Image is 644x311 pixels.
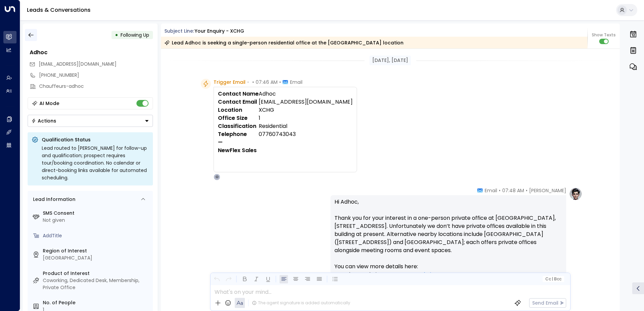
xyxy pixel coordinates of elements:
[218,114,248,122] strong: Office Size
[39,61,117,67] span: [EMAIL_ADDRESS][DOMAIN_NAME]
[30,48,153,57] div: Adhoc
[256,79,278,85] span: 07:46 AM
[369,56,411,65] div: [DATE], [DATE]
[218,130,247,138] strong: Telephone
[259,114,353,122] td: 1
[218,98,257,106] strong: Contact Email
[499,187,501,194] span: •
[43,277,150,291] div: Coworking, Dedicated Desk, Membership, Private Office
[218,106,242,114] strong: Location
[39,100,59,107] div: AI Mode
[121,32,149,38] span: Following Up
[218,90,259,98] strong: Contact Name
[259,122,353,130] td: Residential
[214,79,246,85] span: Trigger Email
[164,39,404,46] div: Lead Adhoc is seeking a single-person residential office at the [GEOGRAPHIC_DATA] location
[526,187,527,194] span: •
[39,61,117,68] span: chauffeurs-adhoc@outlook.com
[569,187,582,201] img: profile-logo.png
[43,210,150,217] label: SMS Consent
[398,271,437,279] a: XCHG Website
[164,28,194,34] span: Subject Line:
[43,270,150,277] label: Product of Interest
[214,174,220,180] div: O
[28,115,153,127] div: Button group with a nested menu
[529,187,566,194] span: [PERSON_NAME]
[552,277,553,281] span: |
[27,6,91,14] a: Leads & Conversations
[592,32,616,38] span: Show Texts
[259,90,353,98] td: Adhoc
[28,115,153,127] button: Actions
[43,299,150,306] label: No. of People
[39,72,153,79] div: [PHONE_NUMBER]
[43,217,150,224] div: Not given
[43,247,150,254] label: Region of Interest
[195,28,244,35] div: Your enquiry - XCHG
[43,232,150,239] div: AddTitle
[485,187,497,194] span: Email
[39,83,153,90] div: Chauffeurs-adhoc
[545,277,561,281] span: Cc Bcc
[213,275,221,283] button: Undo
[542,276,564,282] button: Cc|Bcc
[218,122,256,130] strong: Classification
[31,118,56,124] div: Actions
[252,79,254,85] span: •
[224,275,233,283] button: Redo
[218,138,223,146] strong: —
[259,98,353,106] td: [EMAIL_ADDRESS][DOMAIN_NAME]
[259,130,353,138] td: 07760743043
[290,79,302,85] span: Email
[279,79,281,85] span: •
[252,300,350,306] div: The agent signature is added automatically
[502,187,524,194] span: 07:48 AM
[43,254,150,262] div: [GEOGRAPHIC_DATA]
[42,136,149,143] p: Qualification Status
[218,146,257,154] strong: NewFlex Sales
[259,106,353,114] td: XCHG
[115,29,118,41] div: •
[42,144,149,181] div: Lead routed to [PERSON_NAME] for follow-up and qualification; prospect requires tour/booking coor...
[31,196,75,203] div: Lead Information
[247,79,249,85] span: •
